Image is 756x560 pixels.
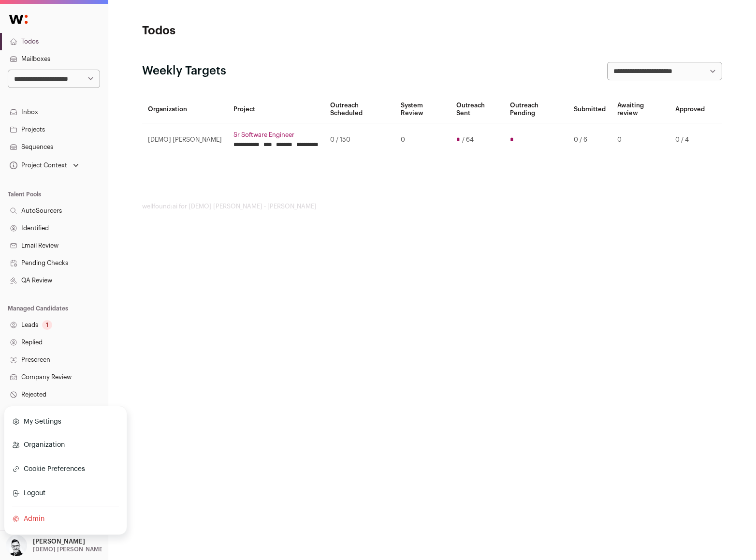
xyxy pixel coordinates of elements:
a: Cookie Preferences [12,457,119,481]
td: 0 / 4 [669,123,711,157]
td: 0 [395,123,451,157]
td: 0 / 6 [568,123,611,157]
td: 0 / 150 [324,123,395,157]
p: [DEMO] [PERSON_NAME] [33,545,105,553]
th: System Review [395,96,451,123]
td: [DEMO] [PERSON_NAME] [142,123,228,157]
div: 1 [42,320,52,330]
h2: Weekly Targets [142,63,226,79]
footer: wellfound:ai for [DEMO] [PERSON_NAME] - [PERSON_NAME] [142,203,722,210]
h1: Todos [142,23,335,39]
button: Open dropdown [8,159,81,172]
span: / 64 [462,136,474,144]
td: 0 [611,123,669,157]
a: My Settings [12,411,119,432]
th: Outreach Scheduled [324,96,395,123]
th: Project [228,96,324,123]
th: Organization [142,96,228,123]
th: Outreach Pending [504,96,568,123]
img: 13401752-medium_jpg [6,535,27,556]
a: Sr Software Engineer [233,131,319,139]
th: Awaiting review [611,96,669,123]
div: Project Context [8,162,67,169]
img: Wellfound [4,10,33,29]
a: Admin [12,508,119,530]
th: Outreach Sent [451,96,504,123]
p: [PERSON_NAME] [33,538,85,545]
a: Organization [12,434,119,456]
button: Logout [12,483,119,504]
th: Submitted [568,96,611,123]
button: Open dropdown [4,535,104,556]
th: Approved [669,96,711,123]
